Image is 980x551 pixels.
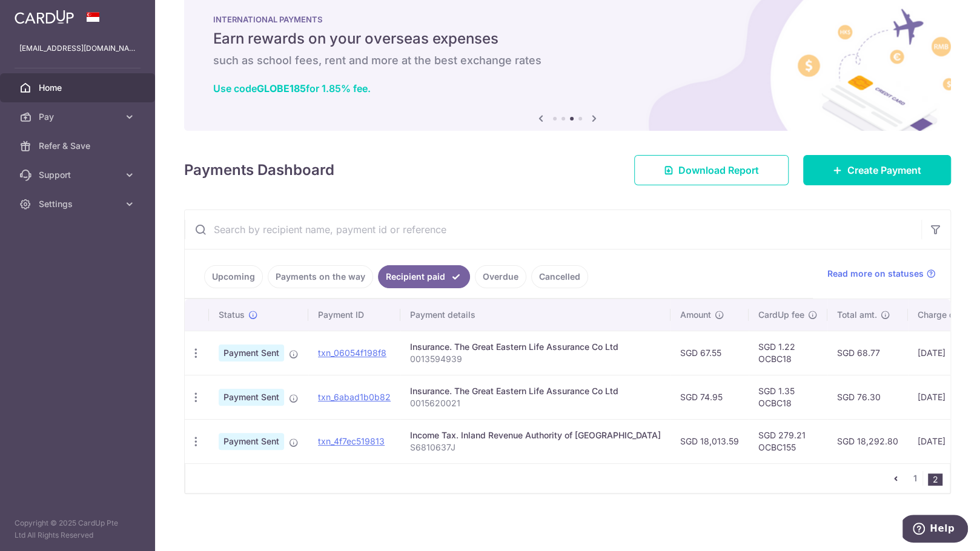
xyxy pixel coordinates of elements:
p: [EMAIL_ADDRESS][DOMAIN_NAME] [19,42,136,54]
nav: pager [889,464,950,493]
span: Payment Sent [219,389,284,406]
td: SGD 74.95 [670,375,749,419]
a: Recipient paid [378,265,470,288]
h6: such as school fees, rent and more at the best exchange rates [213,53,922,68]
h4: Payments Dashboard [184,159,334,181]
td: SGD 68.77 [827,331,908,375]
span: Refer & Save [39,140,119,152]
td: SGD 1.22 OCBC18 [749,331,827,375]
td: SGD 18,292.80 [827,419,908,463]
span: Charge date [918,309,967,321]
a: Download Report [634,155,789,185]
td: SGD 18,013.59 [670,419,749,463]
input: Search by recipient name, payment id or reference [185,210,921,249]
td: SGD 67.55 [670,331,749,375]
a: Create Payment [803,155,951,185]
b: GLOBE185 [257,82,306,94]
iframe: Opens a widget where you can find more information [902,515,968,545]
td: SGD 1.35 OCBC18 [749,375,827,419]
li: 2 [928,473,942,486]
td: SGD 76.30 [827,375,908,419]
a: Upcoming [204,265,263,288]
div: Insurance. The Great Eastern Life Assurance Co Ltd [410,385,661,397]
a: Overdue [475,265,526,288]
span: Status [219,309,245,321]
h5: Earn rewards on your overseas expenses [213,29,922,48]
div: Insurance. The Great Eastern Life Assurance Co Ltd [410,341,661,353]
a: 1 [908,471,922,486]
span: Amount [680,309,711,321]
span: Support [39,169,119,181]
span: Payment Sent [219,345,284,361]
td: SGD 279.21 OCBC155 [749,419,827,463]
a: txn_4f7ec519813 [318,436,385,446]
th: Payment ID [308,299,400,331]
span: Read more on statuses [827,268,924,280]
span: Payment Sent [219,433,284,450]
a: Cancelled [531,265,588,288]
a: txn_06054f198f8 [318,348,386,358]
p: S6810637J [410,441,661,454]
a: Payments on the way [268,265,373,288]
div: Income Tax. Inland Revenue Authority of [GEOGRAPHIC_DATA] [410,429,661,441]
img: CardUp [15,10,74,24]
a: Read more on statuses [827,268,936,280]
span: Create Payment [847,163,921,177]
p: 0013594939 [410,353,661,365]
a: txn_6abad1b0b82 [318,392,391,402]
a: Use codeGLOBE185for 1.85% fee. [213,82,371,94]
span: Download Report [678,163,759,177]
span: CardUp fee [758,309,804,321]
span: Total amt. [837,309,877,321]
span: Home [39,82,119,94]
p: 0015620021 [410,397,661,409]
p: INTERNATIONAL PAYMENTS [213,15,922,24]
span: Settings [39,198,119,210]
th: Payment details [400,299,670,331]
span: Pay [39,111,119,123]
